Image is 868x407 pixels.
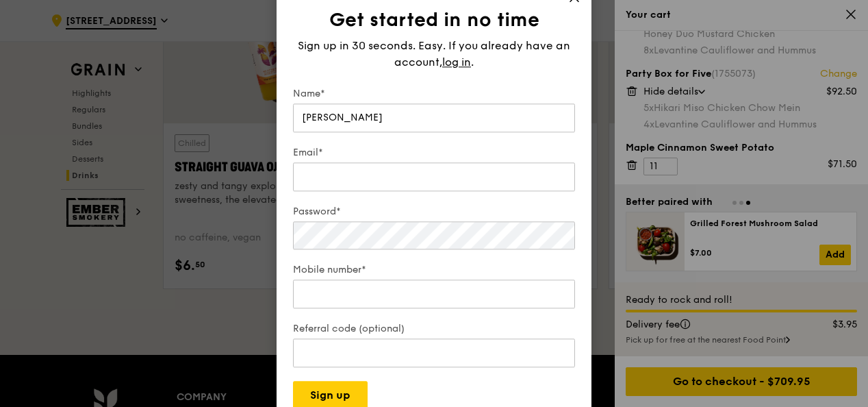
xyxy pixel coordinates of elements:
h1: Get started in no time [293,8,575,32]
span: . [471,56,474,69]
label: Email* [293,146,575,160]
label: Referral code (optional) [293,323,575,336]
span: Sign up in 30 seconds. Easy. If you already have an account, [298,39,570,69]
label: Mobile number* [293,264,575,277]
label: Password* [293,205,575,219]
label: Name* [293,87,575,101]
span: log in [442,54,471,71]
